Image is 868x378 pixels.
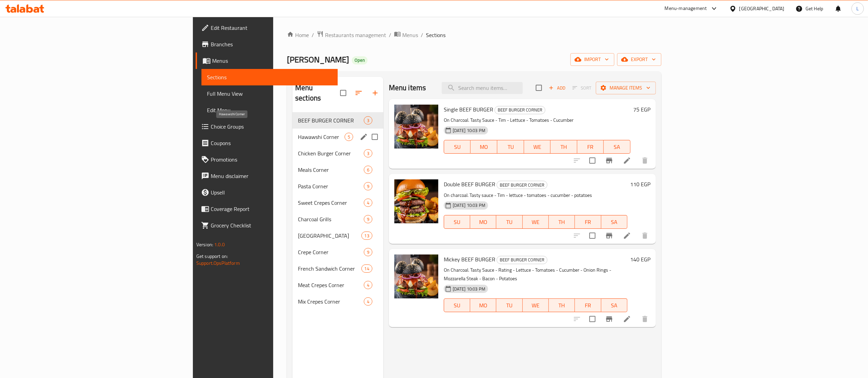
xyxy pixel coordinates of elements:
[364,298,372,305] span: 4
[292,112,383,129] div: BEEF BURGER CORNER3
[548,84,566,92] span: Add
[364,116,372,125] div: items
[350,85,367,101] span: Sort sections
[196,217,338,234] a: Grocery Checklist
[450,127,488,134] span: [DATE] 10:03 PM
[495,106,545,114] span: BEEF BURGER CORNER
[364,200,372,206] span: 4
[214,240,225,249] span: 1.0.0
[527,142,548,152] span: WE
[497,181,547,189] div: BEEF BURGER CORNER
[196,252,228,261] span: Get support on:
[402,31,418,39] span: Menus
[601,84,650,92] span: Manage items
[601,298,627,312] button: SA
[298,232,361,240] div: Syrian Sandwich Corner
[292,227,383,244] div: [GEOGRAPHIC_DATA]13
[523,215,549,229] button: WE
[211,24,332,32] span: Edit Restaurant
[298,248,364,256] div: Crepe Corner
[389,31,391,39] li: /
[298,264,361,273] span: French Sandwich Corner
[426,31,445,39] span: Sections
[345,133,353,141] div: items
[364,248,372,256] div: items
[196,240,213,249] span: Version:
[196,168,338,184] a: Menu disclaimer
[444,179,495,189] span: Double BEEF BURGER
[298,149,364,157] span: Chicken Burger Corner
[585,153,600,168] span: Select to update
[575,215,601,229] button: FR
[473,142,495,152] span: MO
[496,215,522,229] button: TU
[292,145,383,162] div: Chicken Burger Corner3
[352,57,368,63] span: Open
[856,5,859,12] span: L
[364,215,372,223] div: items
[617,53,661,66] button: export
[196,52,338,69] a: Menus
[444,215,470,229] button: SU
[298,297,364,306] span: Mix Crepes Corner
[196,118,338,135] a: Choice Groups
[292,277,383,293] div: Meat Crepes Corner4
[364,167,372,173] span: 6
[473,300,494,310] span: MO
[394,255,438,298] img: Mickey BEEF BURGER
[298,232,361,240] span: [GEOGRAPHIC_DATA]
[211,205,332,213] span: Coverage Report
[601,152,617,169] button: Branch-specific-item
[298,199,364,207] span: Sweet Crepes Corner
[495,106,545,114] div: BEEF BURGER CORNER
[553,142,575,152] span: TH
[637,311,653,327] button: delete
[389,83,426,93] h2: Menu items
[362,233,372,239] span: 13
[364,183,372,190] span: 9
[499,300,520,310] span: TU
[739,5,785,12] div: [GEOGRAPHIC_DATA]
[623,156,631,165] a: Edit menu item
[601,215,627,229] button: SA
[298,215,364,223] span: Charcoal Grills
[549,215,575,229] button: TH
[471,140,497,154] button: MO
[298,166,364,174] span: Meals Corner
[352,56,368,64] div: Open
[364,281,372,289] div: items
[497,140,524,154] button: TU
[546,83,568,93] span: Add item
[298,182,364,190] span: Pasta Corner
[578,217,598,227] span: FR
[394,31,418,39] a: Menus
[364,166,372,174] div: items
[196,36,338,52] a: Branches
[604,217,625,227] span: SA
[523,298,549,312] button: WE
[585,312,600,326] span: Select to update
[364,150,372,157] span: 3
[442,82,523,94] input: search
[359,132,369,142] button: edit
[665,4,707,13] div: Menu-management
[292,194,383,211] div: Sweet Crepes Corner4
[623,315,631,323] a: Edit menu item
[364,149,372,157] div: items
[444,140,471,154] button: SU
[212,57,332,65] span: Menus
[470,215,496,229] button: MO
[551,140,577,154] button: TH
[298,133,345,141] span: Hawawshi Corner
[361,264,372,273] div: items
[601,227,617,244] button: Branch-specific-item
[570,53,614,66] button: import
[207,106,332,114] span: Edit Menu
[450,202,488,209] span: [DATE] 10:03 PM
